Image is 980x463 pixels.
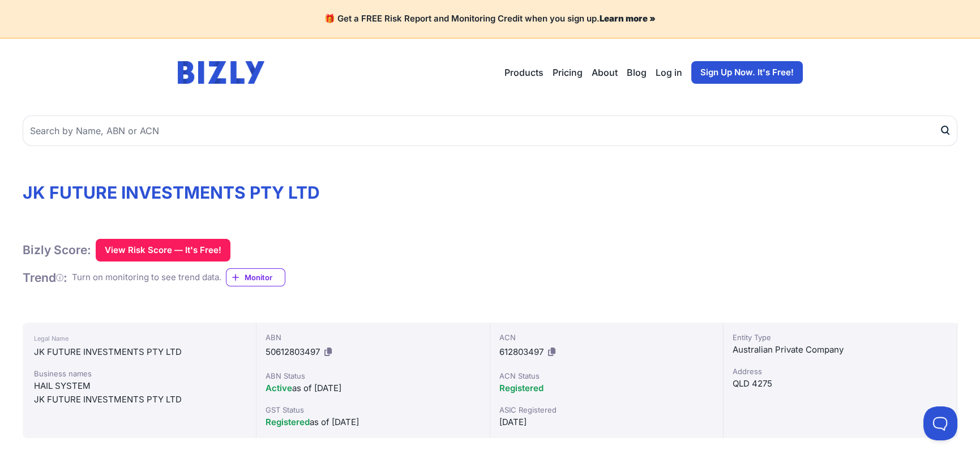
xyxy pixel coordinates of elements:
[266,332,481,343] div: ABN
[266,346,320,357] span: 50612803497
[34,379,245,393] div: HAIL SYSTEM
[34,345,245,359] div: JK FUTURE INVESTMENTS PTY LTD
[499,346,544,357] span: 612803497
[245,272,285,283] span: Monitor
[266,381,481,395] div: as of [DATE]
[691,61,803,84] a: Sign Up Now. It's Free!
[733,377,948,391] div: QLD 4275
[23,270,67,285] h1: Trend :
[656,66,682,79] a: Log in
[600,13,656,24] a: Learn more »
[499,404,714,415] div: ASIC Registered
[733,343,948,357] div: Australian Private Company
[23,242,91,258] h1: Bizly Score:
[34,393,245,406] div: JK FUTURE INVESTMENTS PTY LTD
[266,383,292,393] span: Active
[592,66,618,79] a: About
[499,415,714,429] div: [DATE]
[553,66,583,79] a: Pricing
[499,332,714,343] div: ACN
[226,268,285,286] a: Monitor
[266,404,481,415] div: GST Status
[627,66,647,79] a: Blog
[23,115,957,146] input: Search by Name, ABN or ACN
[23,182,957,203] h1: JK FUTURE INVESTMENTS PTY LTD
[34,332,245,345] div: Legal Name
[499,383,544,393] span: Registered
[266,415,481,429] div: as of [DATE]
[14,14,966,24] h4: 🎁 Get a FREE Risk Report and Monitoring Credit when you sign up.
[733,332,948,343] div: Entity Type
[504,66,544,79] button: Products
[96,239,230,261] button: View Risk Score — It's Free!
[499,370,714,381] div: ACN Status
[266,417,310,427] span: Registered
[72,271,221,284] div: Turn on monitoring to see trend data.
[34,368,245,379] div: Business names
[733,366,948,377] div: Address
[923,406,957,440] iframe: Toggle Customer Support
[266,370,481,381] div: ABN Status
